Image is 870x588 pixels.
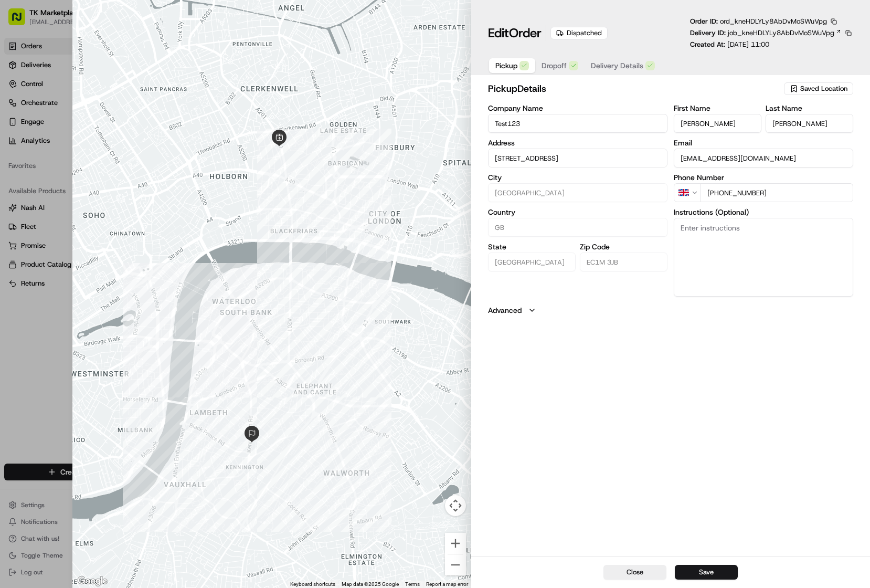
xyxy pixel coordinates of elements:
[99,152,168,163] span: API Documentation
[74,177,127,186] a: Powered byPylon
[488,25,542,41] h1: Edit
[766,114,853,133] input: Enter last name
[784,81,853,96] button: Saved Location
[674,114,761,133] input: Enter first name
[488,81,782,96] h2: pickup Details
[10,100,29,119] img: 1736555255976-a54dd68f-1ca7-489b-9aae-adbdc363a1c4
[445,554,466,575] button: Zoom out
[488,243,576,250] label: State
[603,565,666,580] button: Close
[488,183,667,202] input: Enter city
[674,104,761,112] label: First Name
[488,208,667,216] label: Country
[10,42,191,59] p: Welcome 👋
[75,574,110,588] img: Google
[674,139,853,146] label: Email
[84,148,173,167] a: 💻API Documentation
[690,17,827,26] p: Order ID:
[75,574,110,588] a: Open this area in Google Maps (opens a new window)
[405,581,420,587] a: Terms (opens in new tab)
[674,174,853,181] label: Phone Number
[290,581,335,588] button: Keyboard shortcuts
[728,28,842,38] a: job_kneHDLYLy8AbDvMoSWuVpg
[342,581,399,587] span: Map data ©2025 Google
[495,60,517,71] span: Pickup
[488,174,667,181] label: City
[488,114,667,133] input: Enter company name
[550,27,608,39] div: Dispatched
[509,25,542,41] span: Order
[720,17,827,26] span: ord_kneHDLYLy8AbDvMoSWuVpg
[690,40,769,49] p: Created At:
[10,153,19,162] div: 📗
[727,40,769,49] span: [DATE] 11:00
[488,305,853,316] button: Advanced
[21,152,80,163] span: Knowledge Base
[426,581,468,587] a: Report a map error
[178,103,191,116] button: Start new chat
[675,565,738,580] button: Save
[488,149,667,167] input: 57 Farringdon Rd, London EC1M 3JB, UK
[36,100,172,111] div: Start new chat
[10,10,31,31] img: Nash
[728,28,834,38] span: job_kneHDLYLy8AbDvMoSWuVpg
[766,104,853,112] label: Last Name
[542,60,567,71] span: Dropoff
[580,243,667,250] label: Zip Code
[591,60,643,71] span: Delivery Details
[488,305,522,316] label: Advanced
[701,183,853,202] input: Enter phone number
[580,253,667,271] input: Enter zip code
[445,533,466,554] button: Zoom in
[6,148,84,167] a: 📗Knowledge Base
[89,153,97,162] div: 💻
[674,208,853,216] label: Instructions (Optional)
[488,104,667,112] label: Company Name
[488,218,667,237] input: Enter country
[690,28,853,38] div: Delivery ID:
[488,253,576,271] input: Enter state
[36,111,133,119] div: We're available if you need us!
[445,495,466,516] button: Map camera controls
[488,139,667,146] label: Address
[27,68,189,79] input: Got a question? Start typing here...
[104,178,127,186] span: Pylon
[800,84,847,93] span: Saved Location
[674,149,853,167] input: Enter email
